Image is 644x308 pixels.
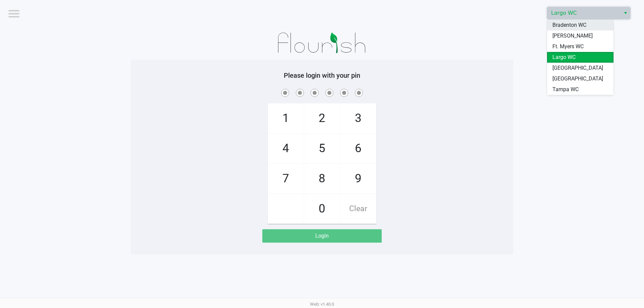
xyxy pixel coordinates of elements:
[552,43,584,51] span: Ft. Myers WC
[304,194,340,224] span: 0
[340,194,376,224] span: Clear
[340,164,376,193] span: 9
[268,134,304,163] span: 4
[136,71,508,79] h5: Please login with your pin
[552,85,579,94] span: Tampa WC
[552,32,593,40] span: [PERSON_NAME]
[304,164,340,193] span: 8
[552,21,586,29] span: Bradenton WC
[340,104,376,133] span: 3
[310,302,334,307] span: Web: v1.40.0
[304,104,340,133] span: 2
[552,53,576,61] span: Largo WC
[621,7,630,19] button: Select
[552,75,603,83] span: [GEOGRAPHIC_DATA]
[340,134,376,163] span: 6
[551,9,616,17] span: Largo WC
[268,104,304,133] span: 1
[304,134,340,163] span: 5
[552,64,603,72] span: [GEOGRAPHIC_DATA]
[268,164,304,193] span: 7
